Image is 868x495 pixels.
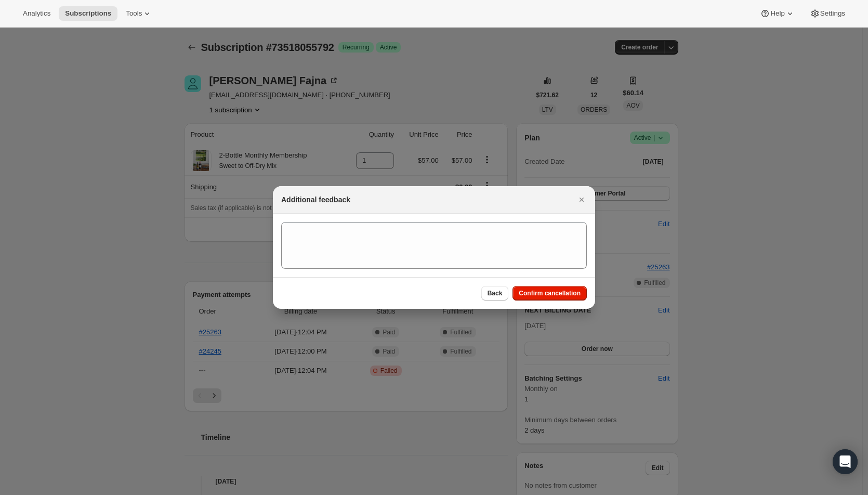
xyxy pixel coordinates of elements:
span: Analytics [23,9,50,18]
span: Confirm cancellation [519,289,581,297]
span: Subscriptions [65,9,111,18]
button: Confirm cancellation [512,286,587,301]
button: Tools [120,6,159,21]
button: Analytics [17,6,57,21]
span: Tools [126,9,142,18]
h2: Additional feedback [281,194,350,205]
span: Help [770,9,784,18]
button: Close [574,192,589,207]
button: Settings [804,6,851,21]
div: Open Intercom Messenger [833,449,858,474]
button: Help [754,6,801,21]
span: Settings [820,9,845,18]
button: Back [481,286,509,301]
span: Back [488,289,503,297]
button: Subscriptions [59,6,117,21]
